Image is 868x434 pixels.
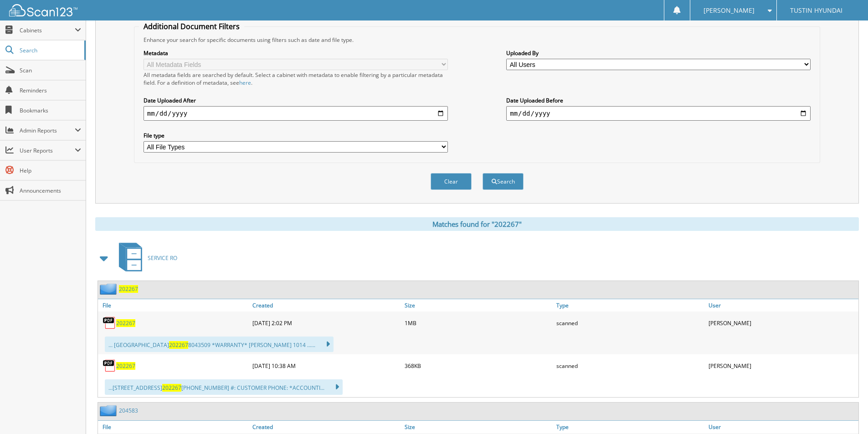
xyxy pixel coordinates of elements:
a: SERVICE RO [113,240,177,276]
span: Help [20,167,81,174]
span: Reminders [20,87,81,94]
span: TUSTIN HYUNDAI [790,8,842,13]
a: Type [554,421,706,433]
span: Cabinets [20,26,75,34]
div: scanned [554,357,706,375]
span: SERVICE RO [148,254,177,262]
span: Admin Reports [20,127,75,134]
label: Date Uploaded After [144,97,448,104]
button: Clear [431,173,472,190]
input: end [506,106,811,121]
label: File type [144,132,448,139]
input: start [144,106,448,121]
span: [PERSON_NAME] [704,8,755,13]
span: Search [20,46,80,54]
a: File [98,421,250,433]
label: Metadata [144,49,448,57]
a: 202267 [116,362,135,370]
a: User [706,299,858,311]
div: 1MB [402,314,555,332]
span: 202267 [162,384,181,392]
a: User [706,421,858,433]
img: folder2.png [100,283,119,295]
div: Matches found for "202267" [95,217,859,231]
legend: Additional Document Filters [139,21,244,31]
a: Created [250,421,402,433]
div: [DATE] 10:38 AM [250,357,402,375]
div: ...[STREET_ADDRESS] [PHONE_NUMBER] #: CUSTOMER PHONE: *ACCOUNTI... [105,379,343,395]
div: All metadata fields are searched by default. Select a cabinet with metadata to enable filtering b... [144,71,448,87]
a: 204583 [119,407,138,414]
span: Scan [20,66,81,74]
div: [PERSON_NAME] [706,357,858,375]
img: PDF.png [103,359,116,373]
div: [PERSON_NAME] [706,314,858,332]
a: Type [554,299,706,311]
div: [DATE] 2:02 PM [250,314,402,332]
div: ... [GEOGRAPHIC_DATA] 8043509 *WARRANTY* [PERSON_NAME] 1014 ...... [105,337,334,352]
div: Enhance your search for specific documents using filters such as date and file type. [139,36,815,44]
a: Size [402,421,555,433]
a: Size [402,299,555,311]
img: scan123-logo-white.svg [9,4,77,16]
span: User Reports [20,147,75,154]
a: Created [250,299,402,311]
div: 368KB [402,357,555,375]
a: File [98,299,250,311]
span: Announcements [20,187,81,194]
label: Date Uploaded Before [506,97,811,104]
label: Uploaded By [506,49,811,57]
div: scanned [554,314,706,332]
a: here [239,79,251,87]
img: PDF.png [103,316,116,330]
a: 202267 [119,285,138,293]
button: Search [483,173,524,190]
a: 202267 [116,319,135,327]
img: folder2.png [100,405,119,416]
span: Bookmarks [20,107,81,114]
span: 202267 [169,341,188,349]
